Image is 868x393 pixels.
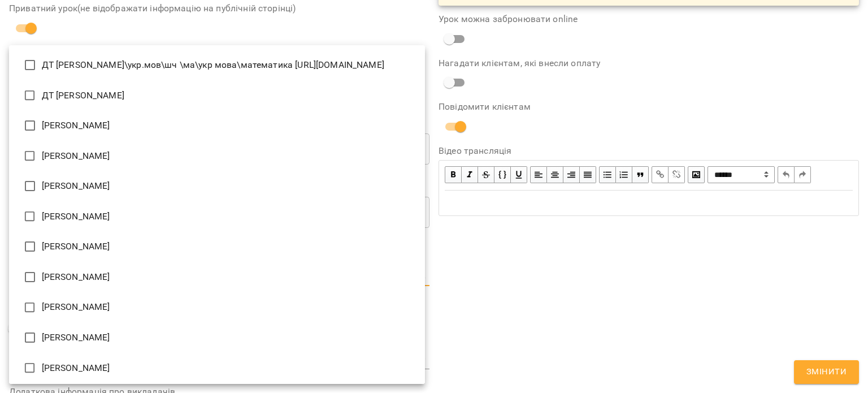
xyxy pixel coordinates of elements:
[9,171,425,201] li: [PERSON_NAME]
[9,322,425,353] li: [PERSON_NAME]
[9,50,425,80] li: ДТ [PERSON_NAME]\укр.мов\шч \ма\укр мова\математика [URL][DOMAIN_NAME]
[9,80,425,111] li: ДТ [PERSON_NAME]
[9,110,425,141] li: [PERSON_NAME]
[9,141,425,171] li: [PERSON_NAME]
[9,231,425,262] li: [PERSON_NAME]
[9,201,425,232] li: [PERSON_NAME]
[9,262,425,292] li: [PERSON_NAME]
[9,292,425,323] li: [PERSON_NAME]
[9,353,425,383] li: [PERSON_NAME]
